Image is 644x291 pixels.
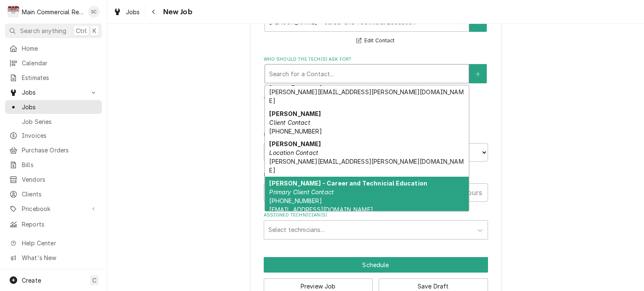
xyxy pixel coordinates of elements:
label: Estimated Arrival Time [264,131,488,138]
span: Create [22,277,41,284]
span: Purchase Orders [22,146,98,155]
span: Clients [22,190,98,198]
span: Bills [22,160,98,169]
span: New Job [161,6,192,18]
div: Estimated Job Duration [264,172,488,201]
span: Pricebook [22,204,85,213]
button: Edit Contact [355,36,396,46]
a: Calendar [5,56,102,70]
em: Primary Client Contact [269,188,334,196]
div: Estimated Arrival Time [264,131,488,161]
label: Who should the tech(s) ask for? [264,56,488,63]
a: Job Series [5,115,102,129]
a: Bills [5,158,102,172]
input: Date [264,143,373,162]
em: Location Contact [269,149,318,156]
span: [PHONE_NUMBER] [EMAIL_ADDRESS][DOMAIN_NAME] [269,197,373,213]
a: Go to Pricebook [5,202,102,216]
a: Clients [5,187,102,201]
span: Help Center [22,239,97,247]
a: Estimates [5,71,102,85]
span: Reports [22,220,98,229]
div: Button Group Row [264,257,488,273]
span: Ctrl [76,26,87,35]
button: Search anythingCtrlK [5,23,102,38]
label: Estimated Job Duration [264,172,488,178]
span: K [93,26,96,35]
a: Go to What's New [5,251,102,265]
a: Vendors [5,173,102,186]
a: Go to Help Center [5,236,102,250]
div: hours [458,183,488,202]
span: Jobs [22,88,85,97]
span: Jobs [126,8,140,16]
svg: Create New Contact [475,71,480,77]
a: Reports [5,217,102,231]
span: Vendors [22,175,98,184]
div: Main Commercial Refrigeration Service [22,8,83,16]
a: Home [5,41,102,55]
strong: [PERSON_NAME] [269,140,321,147]
div: Assigned Technician(s) [264,212,488,239]
em: Client Contact [269,119,310,126]
a: Jobs [110,5,143,19]
span: [PERSON_NAME][EMAIL_ADDRESS][PERSON_NAME][DOMAIN_NAME] [269,158,463,174]
span: Home [22,44,98,53]
a: Jobs [5,100,102,114]
strong: [PERSON_NAME] [269,110,321,117]
span: Calendar [22,59,98,67]
a: Go to Jobs [5,85,102,99]
a: Invoices [5,129,102,142]
a: Purchase Orders [5,143,102,157]
span: What's New [22,253,97,262]
div: Sharon Campbell's Avatar [88,6,100,18]
div: Who should the tech(s) ask for? [264,56,488,83]
button: Schedule [264,257,488,273]
span: C [92,276,96,285]
div: M [8,6,19,18]
div: SC [88,6,100,18]
span: Search anything [20,26,66,35]
span: [PHONE_NUMBER] [PERSON_NAME][EMAIL_ADDRESS][PERSON_NAME][DOMAIN_NAME] [269,80,463,104]
div: Who called in this service? [264,4,488,46]
div: Attachments [264,94,488,121]
label: Attachments [264,94,488,100]
span: Job Series [22,117,98,126]
span: Estimates [22,73,98,82]
button: Create New Contact [469,64,487,83]
button: Navigate back [147,5,161,18]
div: Main Commercial Refrigeration Service's Avatar [8,6,19,18]
span: Jobs [22,103,98,111]
span: [PHONE_NUMBER] [269,128,322,135]
label: Assigned Technician(s) [264,212,488,219]
span: Invoices [22,131,98,140]
strong: [PERSON_NAME] - Career and Technicial Education [269,180,427,187]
